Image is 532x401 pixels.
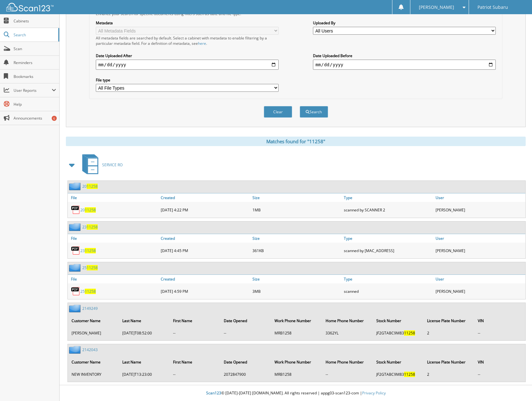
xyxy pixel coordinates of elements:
[475,314,525,327] th: VIN
[342,285,434,298] div: scanned
[14,32,55,38] span: Search
[82,265,98,270] a: 2511258
[434,244,525,257] div: [PERSON_NAME]
[271,369,321,380] td: MRB1258
[14,18,56,24] span: Cabinets
[424,314,474,327] th: License Plate Number
[475,369,525,380] td: --
[14,60,56,65] span: Reminders
[251,203,342,216] div: 1MB
[80,248,96,253] a: 2311258
[322,328,373,338] td: 3362YL
[14,74,56,79] span: Bookmarks
[271,314,321,327] th: Work Phone Number
[14,46,56,51] span: Scan
[373,314,423,327] th: Stock Number
[159,193,251,202] a: Created
[251,285,342,298] div: 3MB
[68,234,159,243] a: File
[373,356,423,369] th: Stock Number
[170,369,220,380] td: --
[78,152,123,177] a: SERVICE RO
[342,193,434,202] a: Type
[221,369,271,380] td: 2072847900
[251,234,342,243] a: Size
[71,246,80,255] img: PDF.png
[68,275,159,283] a: File
[373,328,423,338] td: JF2GTABC9M83
[71,205,80,215] img: PDF.png
[159,234,251,243] a: Created
[198,41,206,46] a: here
[170,314,220,327] th: First Name
[500,371,532,401] iframe: Chat Widget
[221,328,271,338] td: --
[271,356,321,369] th: Work Phone Number
[170,328,220,338] td: --
[206,390,221,396] span: Scan123
[342,234,434,243] a: Type
[477,5,508,9] span: Patriot Subaru
[313,53,496,58] label: Date Uploaded Before
[80,289,96,294] a: 2511258
[313,60,496,70] input: end
[87,224,98,230] span: 11258
[102,162,123,168] span: SERVICE RO
[60,386,532,401] div: © [DATE]-[DATE] [DOMAIN_NAME]. All rights reserved | appg03-scan123-com |
[68,314,119,327] th: Customer Name
[52,116,57,121] div: 6
[342,203,434,216] div: scanned by SCANNER 2
[251,193,342,202] a: Size
[87,184,98,189] span: 11258
[82,347,98,352] a: 2142043
[69,346,82,354] img: folder2.png
[221,314,271,327] th: Date Opened
[342,275,434,283] a: Type
[96,60,279,70] input: start
[424,356,474,369] th: License Plate Number
[434,234,525,243] a: User
[159,285,251,298] div: [DATE] 4:59 PM
[82,224,98,230] a: 2311258
[424,328,474,338] td: 2
[362,390,386,396] a: Privacy Policy
[434,275,525,283] a: User
[264,106,292,118] button: Clear
[96,35,279,46] div: All metadata fields are searched by default. Select a cabinet with metadata to enable filtering b...
[82,184,98,189] a: 2011258
[322,356,373,369] th: Home Phone Number
[322,369,373,380] td: --
[404,330,415,336] span: 11258
[424,369,474,380] td: 2
[271,328,321,338] td: MRB1258
[119,369,169,380] td: [DATE]T13:23:00
[87,265,98,270] span: 11258
[119,328,169,338] td: [DATE]T08:52:00
[221,356,271,369] th: Date Opened
[313,20,496,26] label: Uploaded By
[119,314,169,327] th: Last Name
[69,304,82,312] img: folder2.png
[85,207,96,213] span: 11258
[251,244,342,257] div: 361KB
[68,193,159,202] a: File
[96,53,279,58] label: Date Uploaded After
[85,248,96,253] span: 11258
[342,244,434,257] div: scanned by [MAC_ADDRESS]
[170,356,220,369] th: First Name
[68,369,119,380] td: NEW INVENTORY
[69,223,82,231] img: folder2.png
[68,328,119,338] td: [PERSON_NAME]
[96,20,279,26] label: Metadata
[68,356,119,369] th: Customer Name
[159,244,251,257] div: [DATE] 4:45 PM
[14,102,56,107] span: Help
[71,286,80,296] img: PDF.png
[404,372,415,377] span: 11258
[69,182,82,190] img: folder2.png
[14,115,56,121] span: Announcements
[14,88,52,93] span: User Reports
[85,289,96,294] span: 11258
[6,3,54,11] img: scan123-logo-white.svg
